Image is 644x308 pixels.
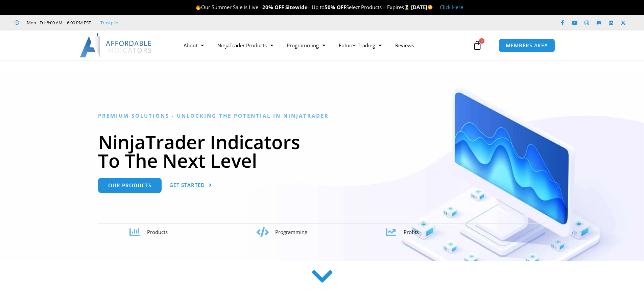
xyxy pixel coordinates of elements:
[98,133,546,170] h1: NinjaTrader Indicators To The Next Level
[404,5,409,10] img: ⌛
[280,38,332,53] a: Programming
[147,229,168,235] span: Products
[169,183,205,188] span: Get Started
[177,38,211,53] a: About
[262,4,284,10] strong: 20% OFF
[462,35,492,55] a: 0
[211,38,280,53] a: NinjaTrader Products
[98,178,162,193] a: Our Products
[506,43,548,48] span: MEMBERS AREA
[440,4,463,10] a: Click Here
[404,229,419,235] span: Profits
[332,38,388,53] a: Futures Trading
[98,113,546,119] h6: Premium Solutions - Unlocking the Potential in NinjaTrader
[169,178,212,193] a: Get Started
[195,4,411,10] span: Our Summer Sale is Live – – Up to Select Products – Expires
[196,5,201,10] img: 🔥
[108,183,151,188] span: Our Products
[325,4,346,10] strong: 50% OFF
[25,19,91,27] span: Mon - Fri: 8:00 AM – 6:00 PM EST
[428,5,433,10] img: 🌞
[479,38,484,44] span: 0
[411,4,433,10] strong: [DATE]
[177,38,471,53] nav: Menu
[275,229,307,235] span: Programming
[80,33,152,57] img: LogoAI | Affordable Indicators – NinjaTrader
[100,19,120,27] a: Trustpilot
[388,38,421,53] a: Reviews
[285,4,308,10] strong: Sitewide
[499,39,555,52] a: MEMBERS AREA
